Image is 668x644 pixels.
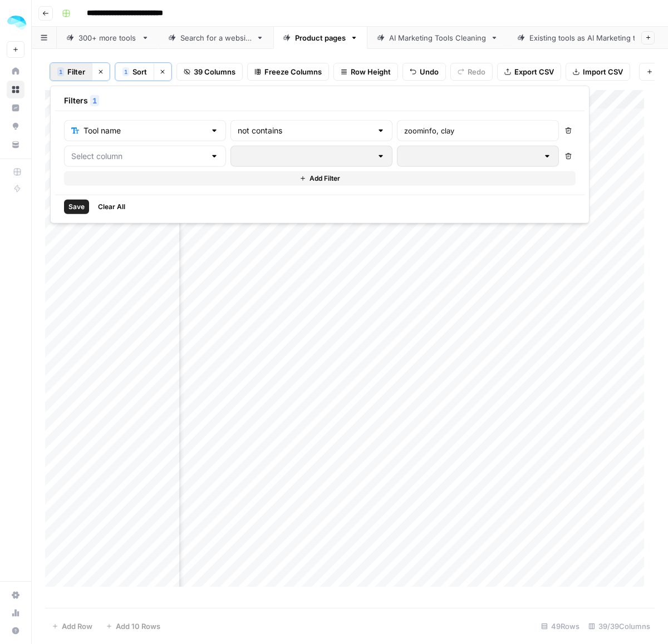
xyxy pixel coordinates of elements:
[94,200,130,214] button: Clear All
[402,63,446,81] button: Undo
[67,66,85,77] span: Filter
[333,63,398,81] button: Row Height
[247,63,329,81] button: Freeze Columns
[310,174,340,184] span: Add Filter
[99,617,167,635] button: Add 10 Rows
[159,27,273,49] a: Search for a website
[71,151,205,162] input: Select column
[59,67,62,76] span: 1
[7,81,24,98] a: Browse
[194,66,235,77] span: 39 Columns
[7,99,24,117] a: Insights
[351,66,391,77] span: Row Height
[450,63,493,81] button: Redo
[57,27,159,49] a: 300+ more tools
[55,91,584,111] div: Filters
[50,63,92,81] button: 1Filter
[62,621,92,632] span: Add Row
[566,63,630,81] button: Import CSV
[389,32,486,43] div: AI Marketing Tools Cleaning
[180,32,252,43] div: Search for a website
[7,9,24,37] button: Workspace: ColdiQ
[45,617,99,635] button: Add Row
[68,202,85,212] span: Save
[83,125,205,136] input: Tool name
[367,27,508,49] a: AI Marketing Tools Cleaning
[132,66,147,77] span: Sort
[420,66,439,77] span: Undo
[514,66,554,77] span: Export CSV
[78,32,137,43] div: 300+ more tools
[50,86,590,224] div: 1Filter
[7,117,24,135] a: Opportunities
[273,27,367,49] a: Product pages
[7,604,24,622] a: Usage
[57,67,64,76] div: 1
[7,622,24,640] button: Help + Support
[122,67,129,76] div: 1
[98,202,125,212] span: Clear All
[7,586,24,604] a: Settings
[583,66,623,77] span: Import CSV
[238,125,372,136] input: not contains
[497,63,561,81] button: Export CSV
[295,32,346,43] div: Product pages
[529,32,650,43] div: Existing tools as AI Marketing tools
[176,63,243,81] button: 39 Columns
[64,171,576,186] button: Add Filter
[7,136,24,153] a: Your Data
[64,200,89,214] button: Save
[124,67,127,76] span: 1
[7,13,27,33] img: ColdiQ Logo
[90,95,99,106] div: 1
[264,66,322,77] span: Freeze Columns
[584,617,655,635] div: 39/39 Columns
[537,617,584,635] div: 49 Rows
[116,621,160,632] span: Add 10 Rows
[92,95,97,106] span: 1
[7,62,24,80] a: Home
[115,63,154,81] button: 1Sort
[468,66,485,77] span: Redo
